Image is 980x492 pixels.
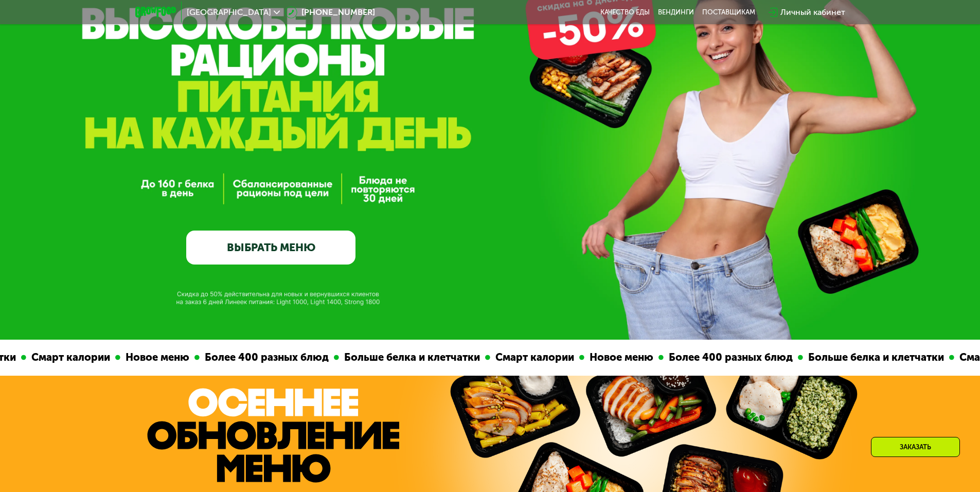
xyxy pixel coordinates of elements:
[802,349,948,365] div: Больше белка и клетчатки
[658,8,694,16] a: Вендинги
[871,437,960,457] div: Заказать
[285,6,375,19] a: [PHONE_NUMBER]
[187,8,271,16] span: [GEOGRAPHIC_DATA]
[702,8,755,16] div: поставщикам
[186,231,355,265] a: ВЫБРАТЬ МЕНЮ
[338,349,484,365] div: Больше белка и клетчатки
[583,349,657,365] div: Новое меню
[600,8,650,16] a: Качество еды
[119,349,193,365] div: Новое меню
[663,349,797,365] div: Более 400 разных блюд
[199,349,333,365] div: Более 400 разных блюд
[489,349,578,365] div: Смарт калории
[25,349,114,365] div: Смарт калории
[780,6,845,19] div: Личный кабинет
